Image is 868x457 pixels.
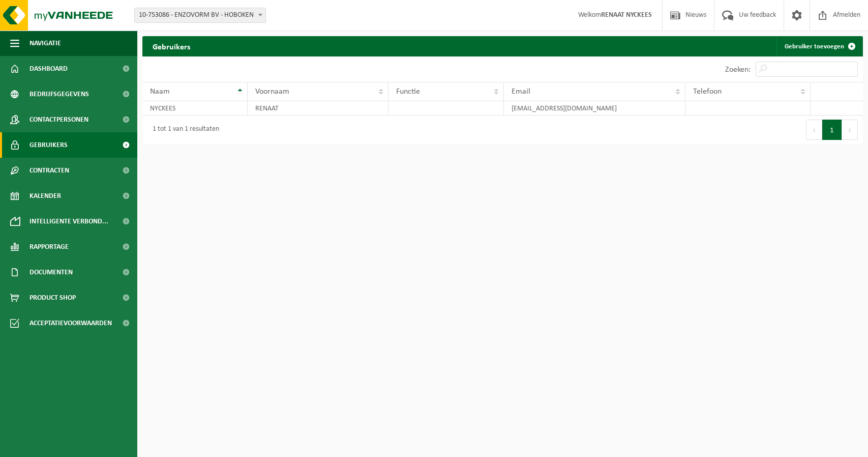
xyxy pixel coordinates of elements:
a: Gebruiker toevoegen [776,36,862,56]
div: 1 tot 1 van 1 resultaten [147,121,219,139]
span: Product Shop [29,285,76,310]
span: Bedrijfsgegevens [29,81,89,107]
span: Gebruikers [29,132,68,158]
span: Contracten [29,158,69,183]
span: Intelligente verbond... [29,209,108,234]
span: Kalender [29,183,61,209]
span: Voornaam [255,88,289,96]
button: Next [842,120,858,140]
span: Telefoon [693,88,722,96]
td: RENAAT [248,101,388,116]
h2: Gebruikers [142,36,200,56]
label: Zoeken: [725,66,751,74]
span: Rapportage [29,234,69,260]
span: Email [512,88,530,96]
span: Contactpersonen [29,107,88,132]
span: Navigatie [29,31,61,56]
span: 10-753086 - ENZOVORM BV - HOBOKEN [134,8,266,23]
button: Previous [806,120,822,140]
span: Acceptatievoorwaarden [29,310,112,336]
strong: RENAAT NYCKEES [601,11,652,19]
button: 1 [822,120,842,140]
td: NYCKEES [142,101,248,116]
span: Documenten [29,260,73,285]
span: Naam [150,88,170,96]
td: [EMAIL_ADDRESS][DOMAIN_NAME] [504,101,685,116]
span: Dashboard [29,56,68,81]
span: 10-753086 - ENZOVORM BV - HOBOKEN [135,8,265,22]
span: Functie [396,88,420,96]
